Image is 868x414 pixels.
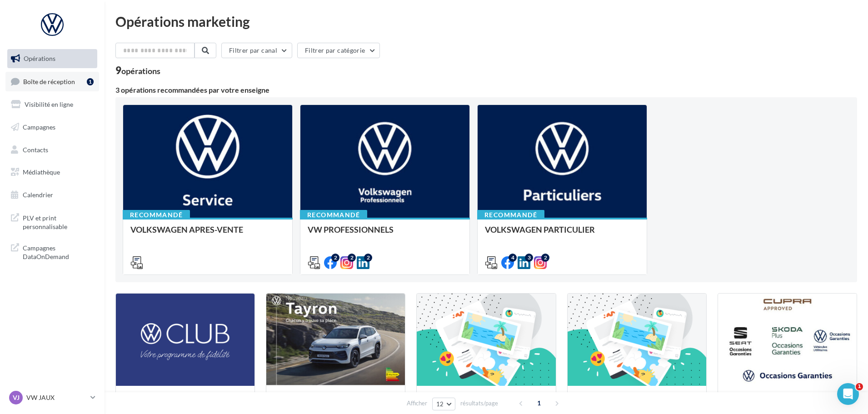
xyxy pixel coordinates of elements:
span: résultats/page [460,399,498,408]
span: Visibilité en ligne [25,100,73,108]
a: Calendrier [5,185,99,205]
p: VW JAUX [26,393,87,402]
div: 2 [364,254,372,262]
a: Opérations [5,49,99,68]
div: 9 [115,65,160,75]
div: Recommandé [477,210,544,220]
div: 3 opérations recommandées par votre enseigne [115,86,857,94]
span: PLV et print personnalisable [23,212,94,231]
button: Filtrer par catégorie [297,43,380,58]
a: Campagnes [5,118,99,137]
span: Contacts [23,145,48,153]
span: Campagnes [23,123,55,131]
span: Calendrier [23,191,53,199]
span: Campagnes DataOnDemand [23,242,94,261]
div: 4 [509,254,517,262]
span: VOLKSWAGEN PARTICULIER [485,224,595,234]
a: PLV et print personnalisable [5,208,99,235]
div: 2 [348,254,356,262]
div: opérations [121,67,160,75]
a: Contacts [5,140,99,160]
a: Boîte de réception1 [5,72,99,91]
a: VJ VW JAUX [7,389,97,406]
span: VJ [13,393,20,402]
span: Médiathèque [23,168,60,176]
span: Afficher [407,399,427,408]
span: VOLKSWAGEN APRES-VENTE [130,224,243,234]
span: 12 [436,400,444,408]
span: 1 [856,383,863,390]
a: Visibilité en ligne [5,95,99,114]
a: Campagnes DataOnDemand [5,238,99,265]
button: Filtrer par canal [221,43,292,58]
span: VW PROFESSIONNELS [308,224,394,234]
button: 12 [432,398,455,410]
div: Recommandé [123,210,190,220]
div: 2 [541,254,549,262]
a: Médiathèque [5,163,99,182]
span: 1 [532,396,546,410]
div: 2 [331,254,339,262]
div: 3 [525,254,533,262]
span: Opérations [24,55,55,62]
div: Recommandé [300,210,367,220]
div: 1 [87,78,94,85]
div: Opérations marketing [115,15,857,28]
span: Boîte de réception [23,77,75,85]
iframe: Intercom live chat [837,383,859,405]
